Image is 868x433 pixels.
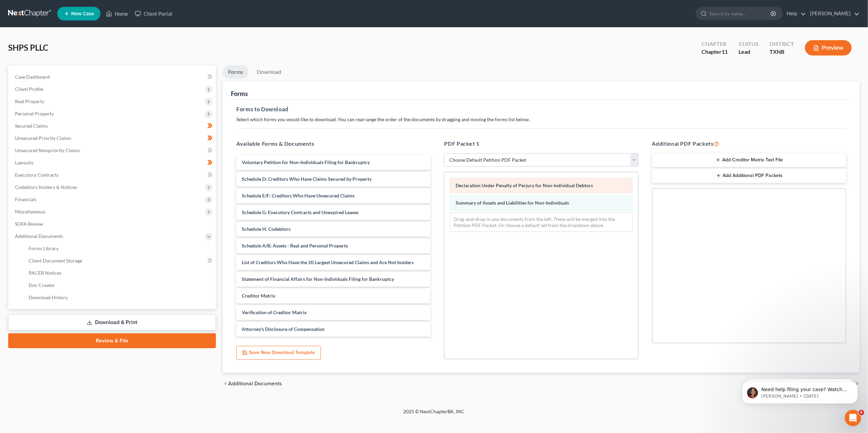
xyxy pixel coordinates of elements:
a: Download [251,65,287,79]
a: Home [102,7,131,20]
button: Save New Download Template [236,346,321,360]
div: TXNB [770,48,794,56]
span: SOFA Review [15,221,43,227]
span: PACER Notices [29,270,61,276]
span: 6 [859,410,864,415]
span: Financials [15,196,36,202]
button: Add Additional PDF Packets [652,169,846,183]
span: 11 [722,48,728,55]
p: Message from Katie, sent 1w ago [30,26,117,32]
span: Codebtors Insiders & Notices [15,184,77,190]
a: Unsecured Nonpriority Claims [10,144,216,157]
span: List of Creditors Who Have the 20 Largest Unsecured Claims and Are Not Insiders [242,259,414,265]
div: Forms [231,90,248,98]
a: Download & Print [8,315,216,331]
a: Forms [223,65,249,79]
span: Summary of Assets and Liabilities for Non-Individuals [456,200,569,206]
span: Unsecured Priority Claims [15,135,71,141]
span: Executory Contracts [15,172,59,178]
span: Declaration Under Penalty of Perjury for Non-Individual Debtors [456,182,593,188]
p: Select which forms you would like to download. You can rearrange the order of the documents by dr... [236,116,846,123]
span: Need help filing your case? Watch this video! Still need help? Here are two articles with instruc... [30,20,117,66]
h5: PDF Packet 1 [444,140,638,148]
a: Help [783,7,806,20]
span: Real Property [15,98,44,104]
span: Download History [29,294,68,300]
input: Search by name... [709,7,772,20]
div: Lead [739,48,759,56]
div: Chapter [701,48,728,56]
a: Doc Creator [23,279,216,291]
span: Secured Claims [15,123,48,129]
a: PACER Notices [23,267,216,279]
a: Unsecured Priority Claims [10,132,216,144]
a: Client Portal [131,7,176,20]
a: Forms Library [23,242,216,255]
a: Review & File [8,333,216,348]
a: chevron_left Additional Documents [223,381,282,386]
span: Creditor Matrix [242,293,275,299]
iframe: Intercom live chat [845,410,861,426]
span: Unsecured Nonpriority Claims [15,147,80,153]
span: Client Document Storage [29,258,82,263]
span: SHPS PLLC [8,43,48,52]
span: Additional Documents [228,381,282,386]
span: Schedule E/F: Creditors Who Have Unsecured Claims [242,193,354,198]
span: Verification of Creditor Matrix [242,309,307,315]
div: Status [739,40,759,48]
span: Personal Property [15,111,54,116]
span: Lawsuits [15,160,33,165]
span: Doc Creator [29,282,55,288]
span: Case Dashboard [15,74,50,80]
button: Preview [805,40,852,55]
span: Attorney's Disclosure of Compensation [242,326,325,332]
h5: Additional PDF Packets [652,140,846,148]
h5: Available Forms & Documents [236,140,430,148]
h5: Forms to Download [236,105,846,113]
a: Executory Contracts [10,169,216,181]
div: District [770,40,794,48]
i: chevron_left [223,381,228,386]
span: Schedule G: Executory Contracts and Unexpired Leases [242,209,359,215]
span: Schedule D: Creditors Who Have Claims Secured by Property [242,176,372,182]
div: Drag-and-drop in any documents from the left. These will be merged into the Petition PDF Packet. ... [450,212,632,232]
span: Voluntary Petition for Non-Individuals Filing for Bankruptcy [242,159,370,165]
span: New Case [71,11,94,16]
span: Miscellaneous [15,209,45,214]
a: [PERSON_NAME] [807,7,859,20]
a: SOFA Review [10,218,216,230]
a: Client Document Storage [23,255,216,267]
a: Secured Claims [10,120,216,132]
span: Statement of Financial Affairs for Non-Individuals Filing for Bankruptcy [242,276,394,282]
span: Forms Library [29,245,59,251]
span: Client Profile [15,86,43,92]
span: Additional Documents [15,233,63,239]
a: Download History [23,291,216,304]
div: 2025 © NextChapterBK, INC [240,408,628,420]
iframe: Intercom notifications message [732,367,868,415]
a: Case Dashboard [10,71,216,83]
span: Schedule H: Codebtors [242,226,290,232]
div: Chapter [701,40,728,48]
span: Schedule A/B: Assets - Real and Personal Property [242,243,348,248]
a: Lawsuits [10,157,216,169]
button: Add Creditor Matrix Text File [652,153,846,167]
